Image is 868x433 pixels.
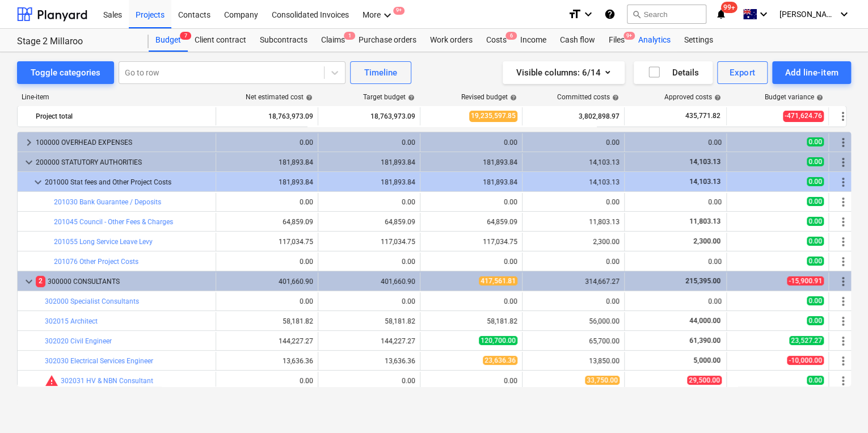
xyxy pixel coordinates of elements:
div: 11,803.13 [527,218,620,226]
span: 29,500.00 [687,376,722,385]
span: 0.00 [807,316,824,325]
span: More actions [836,195,850,209]
span: help [814,94,823,101]
div: Purchase orders [352,29,423,52]
span: 0.00 [807,376,824,385]
a: 302020 Civil Engineer [45,337,112,345]
div: Files [602,29,631,52]
span: 9+ [393,7,404,15]
div: 56,000.00 [527,317,620,325]
span: 23,636.36 [483,356,517,365]
div: 64,859.09 [221,218,313,226]
span: 7 [180,32,191,40]
button: Toggle categories [17,61,114,84]
div: 65,700.00 [527,337,620,345]
span: 23,527.27 [789,336,824,345]
div: 64,859.09 [425,218,517,226]
span: 61,390.00 [688,337,722,344]
span: 14,103.13 [688,158,722,166]
span: More actions [836,374,850,388]
div: Stage 2 Millaroo [17,36,135,48]
div: Income [513,29,553,52]
span: 120,700.00 [479,336,517,345]
span: 0.00 [807,257,824,266]
span: More actions [836,136,850,149]
span: help [508,94,517,101]
div: 0.00 [629,297,722,305]
div: 181,893.84 [221,158,313,166]
div: Costs [479,29,513,52]
span: More actions [836,275,850,288]
div: Add line-item [785,65,838,80]
div: 100000 OVERHEAD EXPENSES [36,133,211,152]
i: notifications [715,7,727,21]
a: 302000 Specialist Consultants [45,297,139,305]
span: More actions [836,235,850,249]
a: Files9+ [602,29,631,52]
span: keyboard_arrow_down [22,155,36,169]
span: 0.00 [807,296,824,305]
div: 0.00 [527,258,620,266]
a: 201030 Bank Guarantee / Deposits [54,198,161,206]
a: Costs6 [479,29,513,52]
span: 435,771.82 [684,111,722,121]
div: Budget variance [765,93,823,101]
div: Budget [149,29,188,52]
div: 14,103.13 [527,178,620,186]
span: 0.00 [807,237,824,246]
div: 18,763,973.09 [323,107,415,125]
span: 417,561.81 [479,276,517,285]
div: 0.00 [425,297,517,305]
div: 0.00 [221,297,313,305]
div: 0.00 [629,138,722,146]
button: Search [627,5,706,24]
span: 0.00 [807,157,824,166]
span: 2,300.00 [692,237,722,245]
i: keyboard_arrow_down [757,7,770,21]
span: 5,000.00 [692,356,722,364]
span: 215,395.00 [684,277,722,285]
div: 0.00 [527,297,620,305]
a: 201076 Other Project Costs [54,258,138,266]
div: Revised budget [461,93,517,101]
div: 3,802,898.97 [527,107,620,125]
span: 33,750.00 [585,376,620,385]
a: 302030 Electrical Services Engineer [45,357,153,365]
div: 0.00 [425,198,517,206]
button: Add line-item [772,61,851,84]
a: Client contract [188,29,253,52]
span: 0.00 [807,217,824,226]
a: Cash flow [553,29,602,52]
div: 0.00 [527,138,620,146]
button: Visible columns:6/14 [503,61,625,84]
span: 0.00 [807,197,824,206]
span: More actions [836,354,850,368]
iframe: Chat Widget [811,379,868,433]
span: keyboard_arrow_down [22,275,36,288]
span: [PERSON_NAME] [779,10,836,19]
i: keyboard_arrow_down [381,9,394,22]
div: Toggle categories [31,65,100,80]
div: 181,893.84 [425,178,517,186]
div: 13,850.00 [527,357,620,365]
span: 0.00 [807,137,824,146]
div: Timeline [364,65,397,80]
a: Work orders [423,29,479,52]
span: 99+ [721,2,738,13]
div: 0.00 [629,198,722,206]
a: Analytics [631,29,677,52]
div: 117,034.75 [425,238,517,246]
a: 302031 HV & NBN Consultant [61,377,153,385]
span: More actions [836,295,850,308]
span: -15,900.91 [787,276,824,285]
div: 0.00 [221,138,313,146]
a: 302015 Architect [45,317,98,325]
div: 401,660.90 [323,278,415,285]
div: 181,893.84 [323,158,415,166]
div: 144,227.27 [221,337,313,345]
div: 0.00 [425,377,517,385]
